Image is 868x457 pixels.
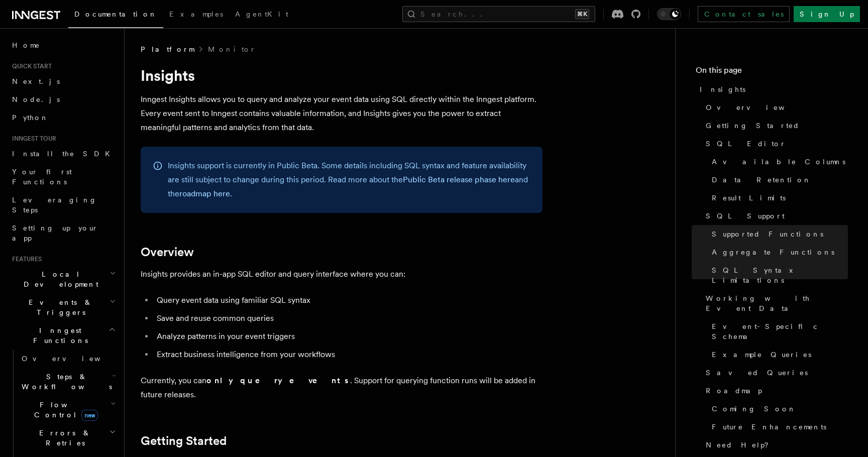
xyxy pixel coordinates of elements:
[81,410,98,421] span: new
[12,113,49,122] span: Python
[712,350,811,360] span: Example Queries
[403,175,515,184] a: Public Beta release phase here
[8,135,56,143] span: Inngest tour
[706,211,785,221] span: SQL Support
[169,10,223,18] span: Examples
[18,428,109,448] span: Errors & Retries
[702,117,848,135] a: Getting Started
[141,245,194,259] a: Overview
[702,382,848,400] a: Roadmap
[8,321,118,350] button: Inngest Functions
[8,255,42,263] span: Features
[12,224,98,242] span: Setting up your app
[68,3,163,28] a: Documentation
[12,40,40,50] span: Home
[702,135,848,153] a: SQL Editor
[712,247,834,257] span: Aggregate Functions
[168,159,530,201] p: Insights support is currently in Public Beta. Some details including SQL syntax and feature avail...
[696,64,848,80] h4: On this page
[657,8,681,20] button: Toggle dark mode
[702,207,848,225] a: SQL Support
[235,10,288,18] span: AgentKit
[794,6,860,22] a: Sign Up
[708,346,848,364] a: Example Queries
[8,191,118,219] a: Leveraging Steps
[18,424,118,452] button: Errors & Retries
[708,171,848,189] a: Data Retention
[8,163,118,191] a: Your first Functions
[702,436,848,454] a: Need Help?
[702,289,848,317] a: Working with Event Data
[141,434,227,448] a: Getting Started
[12,196,97,214] span: Leveraging Steps
[708,418,848,436] a: Future Enhancements
[700,84,745,94] span: Insights
[702,98,848,117] a: Overview
[12,168,72,186] span: Your first Functions
[712,229,823,239] span: Supported Functions
[179,189,230,198] a: roadmap here
[74,10,157,18] span: Documentation
[12,95,60,103] span: Node.js
[8,293,118,321] button: Events & Triggers
[8,297,110,317] span: Events & Triggers
[712,265,848,285] span: SQL Syntax Limitations
[575,9,589,19] kbd: ⌘K
[8,72,118,90] a: Next.js
[706,139,786,149] span: SQL Editor
[712,175,811,185] span: Data Retention
[141,66,542,84] h1: Insights
[706,368,808,378] span: Saved Queries
[154,329,542,344] li: Analyze patterns in your event triggers
[706,121,800,131] span: Getting Started
[154,311,542,325] li: Save and reuse common queries
[706,293,848,313] span: Working with Event Data
[8,62,52,70] span: Quick start
[706,102,809,112] span: Overview
[18,368,118,396] button: Steps & Workflows
[141,44,194,54] span: Platform
[229,3,294,27] a: AgentKit
[18,396,118,424] button: Flow Controlnew
[712,157,845,167] span: Available Columns
[12,150,116,158] span: Install the SDK
[708,400,848,418] a: Coming Soon
[163,3,229,27] a: Examples
[206,376,350,385] strong: only query events
[154,293,542,307] li: Query event data using familiar SQL syntax
[708,153,848,171] a: Available Columns
[8,108,118,127] a: Python
[8,325,108,346] span: Inngest Functions
[154,348,542,362] li: Extract business intelligence from your workflows
[141,374,542,402] p: Currently, you can . Support for querying function runs will be added in future releases.
[22,355,125,363] span: Overview
[208,44,256,54] a: Monitor
[8,36,118,54] a: Home
[696,80,848,98] a: Insights
[8,269,110,289] span: Local Development
[708,225,848,243] a: Supported Functions
[8,90,118,108] a: Node.js
[18,350,118,368] a: Overview
[708,243,848,261] a: Aggregate Functions
[706,386,762,396] span: Roadmap
[8,145,118,163] a: Install the SDK
[712,321,848,341] span: Event-Specific Schema
[402,6,595,22] button: Search...⌘K
[141,267,542,281] p: Insights provides an in-app SQL editor and query interface where you can:
[708,189,848,207] a: Result Limits
[12,77,60,85] span: Next.js
[8,265,118,293] button: Local Development
[712,404,796,414] span: Coming Soon
[18,372,112,392] span: Steps & Workflows
[8,219,118,247] a: Setting up your app
[708,261,848,289] a: SQL Syntax Limitations
[712,193,786,203] span: Result Limits
[18,400,111,420] span: Flow Control
[708,317,848,346] a: Event-Specific Schema
[698,6,790,22] a: Contact sales
[706,440,776,450] span: Need Help?
[141,92,542,135] p: Inngest Insights allows you to query and analyze your event data using SQL directly within the In...
[702,364,848,382] a: Saved Queries
[712,422,826,432] span: Future Enhancements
